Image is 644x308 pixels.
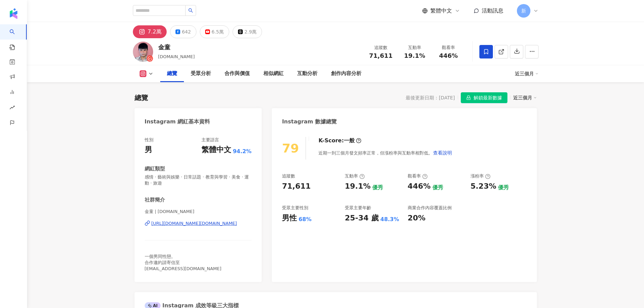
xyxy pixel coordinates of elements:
[408,173,428,179] div: 觀看率
[212,27,224,37] div: 6.5萬
[233,148,252,155] span: 94.2%
[433,146,452,160] button: 查看說明
[244,27,257,37] div: 2.9萬
[182,27,191,37] div: 642
[148,27,162,37] div: 7.2萬
[380,216,399,223] div: 48.3%
[430,7,452,15] span: 繁體中文
[345,205,371,211] div: 受眾主要年齡
[408,181,431,192] div: 446%
[145,137,153,143] div: 性別
[145,165,165,172] div: 網紅類型
[133,25,167,38] button: 7.2萬
[521,7,526,15] span: 新
[345,213,379,223] div: 25-34 歲
[158,43,195,51] div: 金童
[133,42,153,62] img: KOL Avatar
[471,173,491,179] div: 漲粉率
[345,173,365,179] div: 互動率
[515,68,539,79] div: 近三個月
[408,213,426,223] div: 20%
[282,205,308,211] div: 受眾主要性別
[158,54,195,59] span: [DOMAIN_NAME]
[233,25,262,38] button: 2.9萬
[436,44,461,51] div: 觀看率
[433,150,452,156] span: 查看說明
[404,52,425,59] span: 19.1%
[466,95,471,100] span: lock
[201,137,219,143] div: 主要語言
[145,220,252,227] a: [URL][DOMAIN_NAME][DOMAIN_NAME]
[297,70,317,78] div: 互動分析
[282,173,295,179] div: 追蹤數
[167,70,177,78] div: 總覽
[372,184,383,191] div: 優秀
[191,70,211,78] div: 受眾分析
[318,146,452,160] div: 近期一到三個月發文頻率正常，但漲粉率與互動率相對低。
[432,184,443,191] div: 優秀
[145,209,252,215] span: 金童 | [DOMAIN_NAME]
[224,70,250,78] div: 合作與價值
[369,52,392,59] span: 71,611
[408,205,452,211] div: 商業合作內容覆蓋比例
[145,174,252,186] span: 感情 · 藝術與娛樂 · 日常話題 · 教育與學習 · 美食 · 運動 · 旅遊
[368,44,394,51] div: 追蹤數
[263,70,284,78] div: 相似網紅
[145,145,152,155] div: 男
[200,25,229,38] button: 6.5萬
[471,181,496,192] div: 5.23%
[201,145,231,155] div: 繁體中文
[331,70,361,78] div: 創作內容分析
[145,254,221,271] span: 一個男同性戀。 合作邀約請寄信至 [EMAIL_ADDRESS][DOMAIN_NAME]
[318,137,361,144] div: K-Score :
[188,8,193,13] span: search
[135,93,148,102] div: 總覽
[145,196,165,204] div: 社群簡介
[498,184,509,191] div: 優秀
[170,25,196,38] button: 642
[151,220,237,227] div: [URL][DOMAIN_NAME][DOMAIN_NAME]
[9,24,23,51] a: search
[8,8,19,19] img: logo icon
[282,181,311,192] div: 71,611
[344,137,355,144] div: 一般
[282,213,297,223] div: 男性
[345,181,371,192] div: 19.1%
[482,7,503,14] span: 活動訊息
[406,95,455,100] div: 最後更新日期：[DATE]
[402,44,428,51] div: 互動率
[299,216,311,223] div: 68%
[461,92,507,103] button: 解鎖最新數據
[145,118,210,125] div: Instagram 網紅基本資料
[474,93,502,103] span: 解鎖最新數據
[513,93,537,102] div: 近三個月
[282,141,299,155] div: 79
[439,52,458,59] span: 446%
[9,101,15,116] span: rise
[282,118,337,125] div: Instagram 數據總覽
